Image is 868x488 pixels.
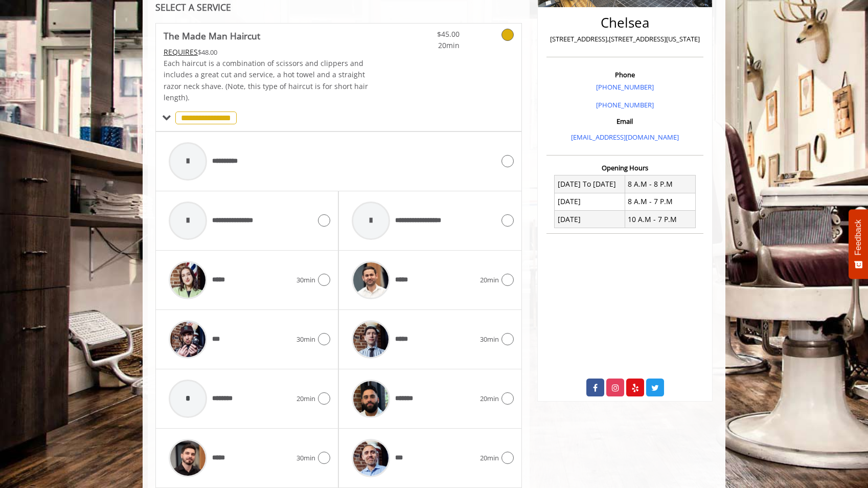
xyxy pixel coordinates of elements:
[164,47,198,57] span: This service needs some Advance to be paid before we block your appointment
[625,175,695,193] td: 8 A.M - 8 P.M
[625,211,695,228] td: 10 A.M - 7 P.M
[480,275,499,285] span: 20min
[854,219,863,255] span: Feedback
[399,29,460,40] span: $45.00
[555,175,625,193] td: [DATE] To [DATE]
[296,393,315,404] span: 20min
[164,29,260,43] b: The Made Man Haircut
[555,193,625,210] td: [DATE]
[596,82,654,92] a: [PHONE_NUMBER]
[155,3,522,12] div: SELECT A SERVICE
[480,334,499,345] span: 30min
[164,47,369,58] div: $48.00
[549,71,701,78] h3: Phone
[555,211,625,228] td: [DATE]
[296,334,315,345] span: 30min
[546,164,703,171] h3: Opening Hours
[549,34,701,45] p: [STREET_ADDRESS],[STREET_ADDRESS][US_STATE]
[571,132,679,142] a: [EMAIL_ADDRESS][DOMAIN_NAME]
[399,40,460,51] span: 20min
[164,58,368,102] span: Each haircut is a combination of scissors and clippers and includes a great cut and service, a ho...
[296,275,315,285] span: 30min
[480,393,499,404] span: 20min
[625,193,695,210] td: 8 A.M - 7 P.M
[849,209,868,279] button: Feedback - Show survey
[549,118,701,125] h3: Email
[296,453,315,463] span: 30min
[480,453,499,463] span: 20min
[596,100,654,109] a: [PHONE_NUMBER]
[549,15,701,30] h2: Chelsea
